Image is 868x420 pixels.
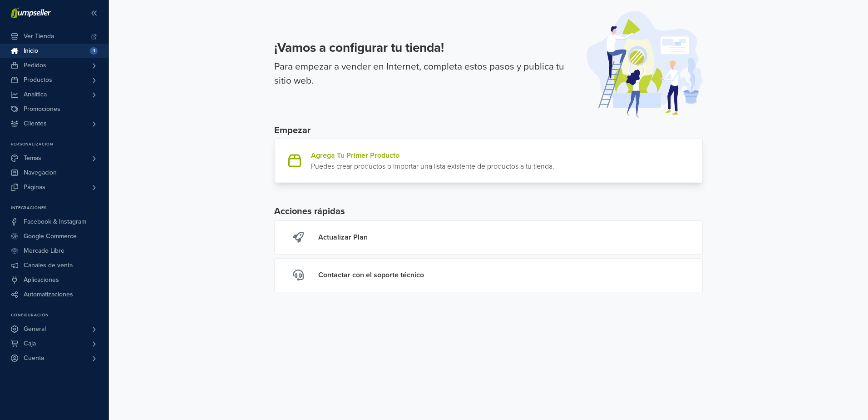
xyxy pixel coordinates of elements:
[24,73,52,87] span: Productos
[274,40,576,56] h3: ¡Vamos a configurar tu tienda!
[24,151,41,165] span: Temas
[274,60,576,88] p: Para empezar a vender en Internet, completa estos pasos y publica tu sitio web.
[24,116,47,131] span: Clientes
[11,313,108,318] p: Configuración
[587,11,703,118] img: onboarding-illustration-afe561586f57c9d3ab25.svg
[274,206,703,217] h5: Acciones rápidas
[318,270,424,281] div: Contactar con el soporte técnico
[24,287,73,302] span: Automatizaciones
[24,322,46,336] span: General
[24,273,59,287] span: Aplicaciones
[24,215,86,229] span: Facebook & Instagram
[318,232,368,243] div: Actualizar Plan
[274,125,703,136] h5: Empezar
[11,205,108,211] p: Integraciones
[24,29,54,44] span: Ver Tienda
[11,142,108,147] p: Personalización
[24,58,46,73] span: Pedidos
[24,258,73,273] span: Canales de venta
[24,351,44,365] span: Cuenta
[24,44,38,58] span: Inicio
[24,229,77,244] span: Google Commerce
[24,165,57,180] span: Navegacion
[24,244,64,258] span: Mercado Libre
[24,87,47,102] span: Analítica
[274,220,703,255] a: Actualizar Plan
[24,336,36,351] span: Caja
[90,47,98,55] span: 1
[274,258,703,292] a: Contactar con el soporte técnico
[24,102,60,116] span: Promociones
[24,180,45,195] span: Páginas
